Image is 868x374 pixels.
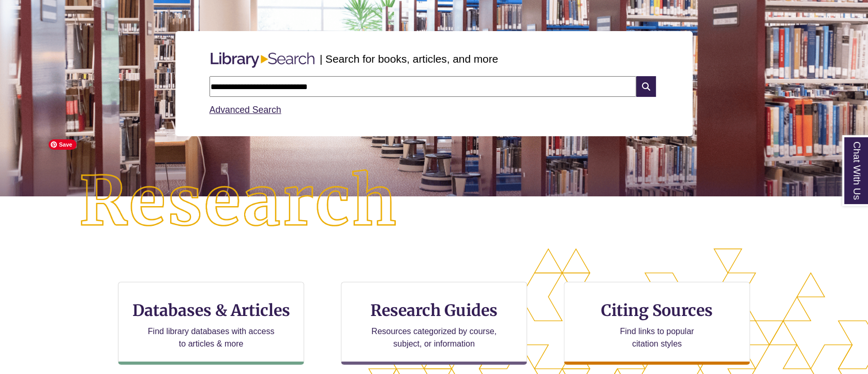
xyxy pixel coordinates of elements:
[144,325,279,350] p: Find library databases with access to articles & more
[127,300,295,320] h3: Databases & Articles
[636,76,656,97] i: Search
[606,325,707,350] p: Find links to popular citation styles
[341,282,527,365] a: Research Guides Resources categorized by course, subject, or information
[594,300,720,320] h3: Citing Sources
[118,282,304,365] a: Databases & Articles Find library databases with access to articles & more
[350,300,518,320] h3: Research Guides
[367,325,502,350] p: Resources categorized by course, subject, or information
[564,282,750,365] a: Citing Sources Find links to popular citation styles
[49,139,77,150] span: Save
[320,51,498,67] p: | Search for books, articles, and more
[205,48,320,72] img: Libary Search
[209,105,281,115] a: Advanced Search
[43,134,434,270] img: Research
